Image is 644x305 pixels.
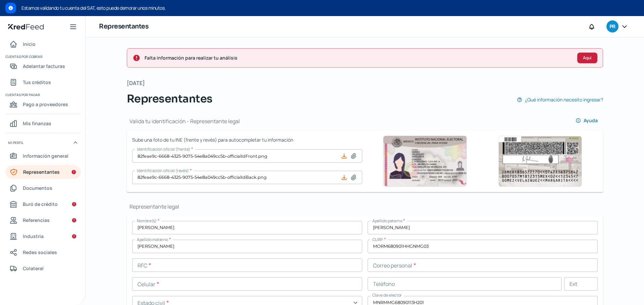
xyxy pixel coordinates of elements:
span: Adelantar facturas [23,62,65,70]
span: Industria [23,232,44,240]
span: Referencias [23,216,50,224]
span: Falta información para realizar tu análisis [145,54,572,62]
span: PR [609,23,615,31]
span: Sube una foto de tu INE (frente y revés) para autocompletar tu información [132,136,362,144]
a: Industria [5,230,81,243]
span: Representantes [127,91,213,107]
h1: Valida tu identificación - Representante legal [127,118,240,125]
button: Ayuda [570,114,603,127]
a: Tus créditos [5,76,81,89]
span: Mis finanzas [23,119,51,128]
a: Colateral [5,262,81,275]
span: Colateral [23,264,44,273]
span: Apellido paterno [372,218,402,224]
img: Ejemplo de identificación oficial (frente) [383,136,467,187]
span: Información general [23,152,68,160]
span: Inicio [23,40,36,48]
span: Cuentas por pagar [5,92,80,98]
span: Buró de crédito [23,200,58,208]
span: Pago a proveedores [23,100,68,108]
button: Aquí [577,53,597,63]
h1: Representante legal [127,203,603,210]
a: Buró de crédito [5,198,81,211]
a: Información general [5,149,81,163]
a: Referencias [5,214,81,227]
span: Tus créditos [23,78,51,86]
span: Cuentas por cobrar [5,54,80,60]
span: CURP [372,237,383,242]
span: Representantes [23,168,60,176]
span: [DATE] [127,78,145,88]
a: Mis finanzas [5,117,81,130]
span: Ayuda [584,118,598,123]
span: Identificación oficial (revés) [137,168,189,173]
a: Redes sociales [5,246,81,259]
span: Aquí [583,56,591,60]
span: Mi perfil [8,140,23,146]
a: Pago a proveedores [5,98,81,111]
a: Documentos [5,181,81,195]
a: Inicio [5,37,81,51]
h1: Representantes [99,22,148,31]
span: ¿Qué información necesito ingresar? [525,95,603,104]
span: Estamos validando tu cuenta del SAT, esto puede demorar unos minutos. [21,4,639,12]
img: Ejemplo de identificación oficial (revés) [498,136,582,187]
span: Identificación oficial (frente) [137,146,190,152]
a: Representantes [5,165,81,179]
a: Adelantar facturas [5,60,81,73]
span: Redes sociales [23,248,57,256]
span: Apellido materno [137,237,168,242]
span: Nombre(s) [137,218,157,224]
span: Clave de elector [372,292,402,298]
span: Documentos [23,184,52,192]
